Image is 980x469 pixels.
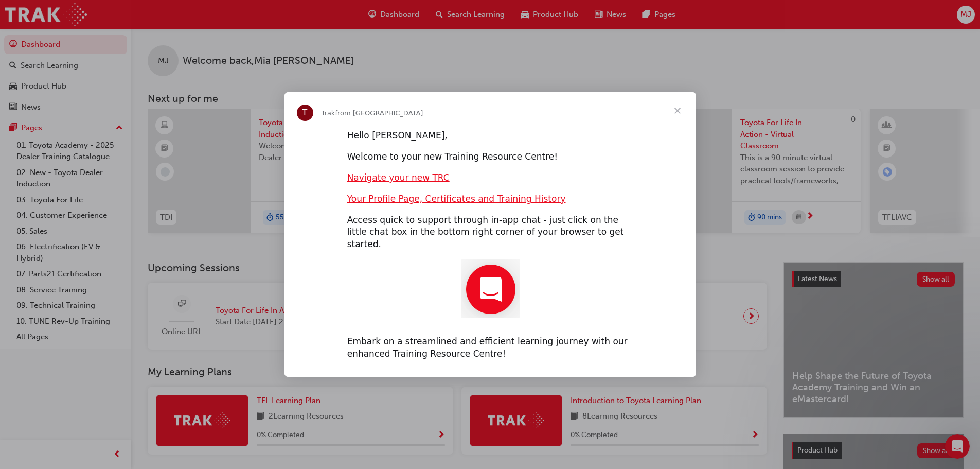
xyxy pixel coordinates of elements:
[322,109,335,117] span: Trak
[347,194,566,204] a: Your Profile Page, Certificates and Training History
[347,172,450,183] a: Navigate your new TRC
[347,130,633,142] div: Hello [PERSON_NAME],
[335,109,423,117] span: from [GEOGRAPHIC_DATA]
[347,151,633,163] div: Welcome to your new Training Resource Centre!
[347,214,633,251] div: Access quick to support through in-app chat - just click on the little chat box in the bottom rig...
[347,336,633,360] div: Embark on a streamlined and efficient learning journey with our enhanced Training Resource Centre!
[659,92,696,129] span: Close
[297,105,313,121] div: Profile image for Trak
